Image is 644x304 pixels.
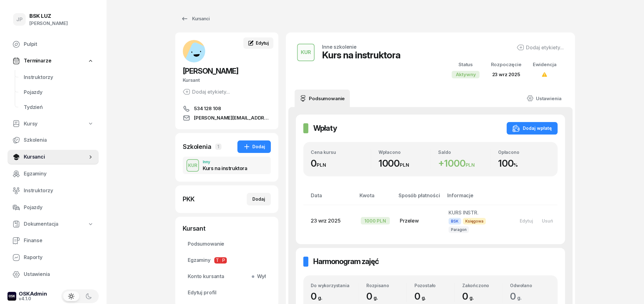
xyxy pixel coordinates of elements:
[400,162,409,168] small: PLN
[379,150,431,155] div: Wpłacono
[510,283,550,288] div: Odwołano
[491,61,521,69] div: Rozpoczęcie
[24,253,94,262] span: Raporty
[24,40,94,48] span: Pulpit
[322,49,400,61] div: Kurs na instruktora
[517,44,564,51] button: Dodaj etykiety...
[7,37,99,52] a: Pulpit
[19,297,47,301] div: v4.1.0
[512,125,552,132] div: Dodaj wpłatę
[311,158,371,169] div: 0
[254,272,266,281] span: Wył
[443,191,510,205] th: Informacje
[7,166,99,181] a: Egzaminy
[7,292,16,301] img: logo-xs-dark@2x.png
[183,76,271,84] div: Kursant
[313,257,379,267] h2: Harmonogram zajęć
[311,150,371,155] div: Cena kursu
[188,240,266,248] span: Podsumowanie
[24,73,94,81] span: Instruktorzy
[7,183,99,198] a: Instruktorzy
[24,88,94,96] span: Pojazdy
[24,57,51,65] span: Terminarze
[414,283,454,288] div: Pozostało
[462,291,477,302] span: 0
[203,160,247,164] div: Inny
[510,291,525,302] span: 0
[29,19,68,27] div: [PERSON_NAME]
[517,295,522,301] small: g.
[188,289,266,297] span: Edytuj profil
[366,283,406,288] div: Rozpisano
[7,267,99,282] a: Ustawienia
[24,203,94,212] span: Pojazdy
[7,250,99,265] a: Raporty
[421,295,426,301] small: g.
[183,66,238,76] span: [PERSON_NAME]
[24,170,94,178] span: Egzaminy
[498,158,550,169] div: 100
[7,200,99,215] a: Pojazdy
[318,295,322,301] small: g.
[181,15,210,22] div: Kursanci
[498,150,550,155] div: Opłacono
[522,90,566,107] a: Ustawienia
[311,218,340,224] span: 23 wrz 2025
[183,269,271,284] a: Konto kursantaWył
[243,143,265,150] div: Dodaj
[183,195,195,203] div: PKK
[183,105,271,112] a: 534 128 108
[297,44,315,61] button: KUR
[515,216,537,226] button: Edytuj
[313,123,337,133] h2: Wpłaty
[194,114,271,122] span: [PERSON_NAME][EMAIL_ADDRESS][DOMAIN_NAME]
[19,291,47,297] div: OSKAdmin
[465,162,475,168] small: PLN
[448,209,478,216] span: KURS INSTR.
[7,133,99,148] a: Szkolenia
[520,218,533,223] div: Edytuj
[542,218,553,223] div: Usuń
[537,216,557,226] button: Usuń
[19,85,99,100] a: Pojazdy
[452,61,479,69] div: Status
[438,150,490,155] div: Saldo
[29,13,68,19] div: BSK LUZ
[183,157,271,174] button: KURInnyKurs na instruktora
[16,17,23,22] span: JP
[513,162,518,168] small: %
[24,136,94,144] span: Szkolenia
[24,220,58,228] span: Dokumentacja
[183,114,271,122] a: [PERSON_NAME][EMAIL_ADDRESS][DOMAIN_NAME]
[7,150,99,164] a: Kursanci
[452,71,479,78] div: Aktywny
[183,253,271,268] a: EgzaminyTP
[215,144,221,150] span: 1
[414,291,454,302] div: 0
[311,283,359,288] div: Do wykorzystania
[183,224,271,233] div: Kursant
[24,103,94,111] span: Tydzień
[203,166,247,171] div: Kurs na instruktora
[186,161,200,169] div: KUR
[303,191,356,205] th: Data
[24,187,94,195] span: Instruktorzy
[186,159,199,172] button: KUR
[194,105,221,112] span: 534 128 108
[322,44,357,49] div: Inne szkolenie
[400,217,438,225] div: Przelew
[24,153,87,161] span: Kursanci
[311,291,325,302] span: 0
[24,237,94,245] span: Finanse
[438,158,444,169] span: +
[237,140,271,153] button: Dodaj
[492,71,520,77] span: 23 wrz 2025
[7,117,99,131] a: Kursy
[24,270,94,278] span: Ustawienia
[183,142,211,151] div: Szkolenia
[243,37,273,49] a: Edytuj
[533,61,556,69] div: Ewidencja
[183,88,230,96] button: Dodaj etykiety...
[220,257,227,263] span: P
